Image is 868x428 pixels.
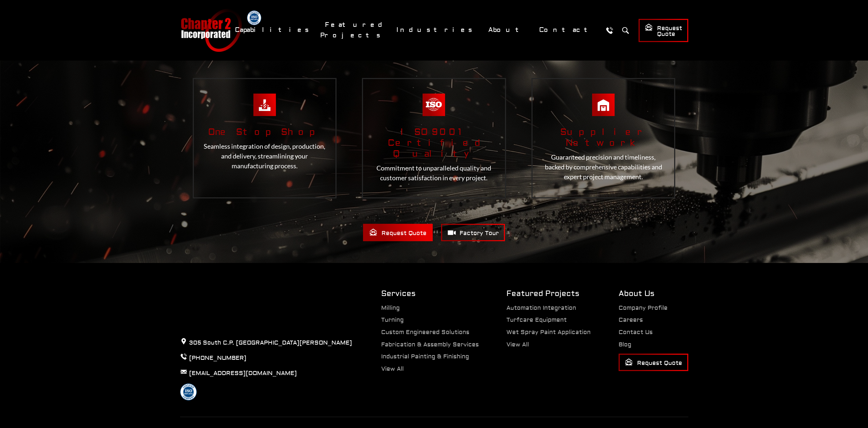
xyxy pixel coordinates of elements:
[506,329,591,336] a: Wet Spray Paint Application
[371,127,497,160] h3: ISO 9001 Certified Quality
[603,24,616,37] a: Call Us
[381,341,479,348] a: Fabrication & Assembly Services
[392,22,480,38] a: Industries
[625,358,682,367] span: Request Quote
[506,316,567,324] a: Turfcare Equipment
[189,354,246,362] a: [PHONE_NUMBER]
[189,370,297,377] a: [EMAIL_ADDRESS][DOMAIN_NAME]
[369,228,427,237] span: Request Quote
[381,329,469,336] a: Custom Engineered Solutions
[381,316,404,324] a: Turning
[619,341,631,348] a: Blog
[506,288,591,299] h2: Featured Projects
[180,338,352,347] p: 305 South C.P. [GEOGRAPHIC_DATA][PERSON_NAME]
[619,329,653,336] a: Contact Us
[506,304,576,312] a: Automation Integration
[619,24,632,37] button: Search
[193,78,337,198] div: Seamless integration of design, production, and delivery, streamlining your manufacturing process.
[230,22,317,38] a: Capabilities
[619,354,688,371] a: Request Quote
[484,22,531,38] a: About
[639,19,688,42] a: Request Quote
[381,353,469,360] a: Industrial Painting & Finishing
[619,288,688,299] h2: About Us
[619,316,643,324] a: Careers
[363,224,433,241] a: Request Quote
[645,23,682,38] span: Request Quote
[534,22,599,38] a: Contact
[320,17,388,43] a: Featured Projects
[619,304,668,312] a: Company Profile
[506,341,529,348] a: View All
[441,224,505,241] a: Factory Tour
[202,127,327,138] h3: One Stop Shop
[381,304,400,312] a: Milling
[362,78,506,198] div: Commitment to unparalleled quality and customer satisfaction in every project.
[381,288,479,299] h2: Services
[447,228,499,237] span: Factory Tour
[180,9,242,52] a: Chapter 2 Incorporated
[531,78,676,198] div: Guaranteed precision and timeliness, backed by comprehensive capabilities and expert project mana...
[381,365,404,373] a: View All
[541,127,666,149] h3: Supplier Network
